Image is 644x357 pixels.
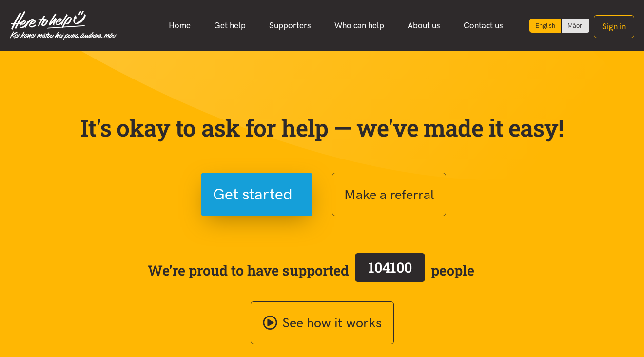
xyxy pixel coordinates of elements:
a: Who can help [323,15,396,36]
p: It's okay to ask for help — we've made it easy! [78,114,566,142]
button: Make a referral [332,173,446,216]
a: Get help [202,15,257,36]
img: Home [10,11,117,40]
a: See how it works [251,301,394,345]
div: Language toggle [529,19,590,33]
div: Current language [529,19,562,33]
span: Get started [213,182,293,207]
a: Switch to Te Reo Māori [562,19,589,33]
span: We’re proud to have supported people [148,251,474,289]
a: Home [157,15,202,36]
button: Sign in [594,15,634,38]
a: About us [396,15,452,36]
span: 104100 [368,258,412,277]
a: 104100 [349,251,431,289]
a: Supporters [257,15,323,36]
button: Get started [201,173,312,216]
a: Contact us [452,15,515,36]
